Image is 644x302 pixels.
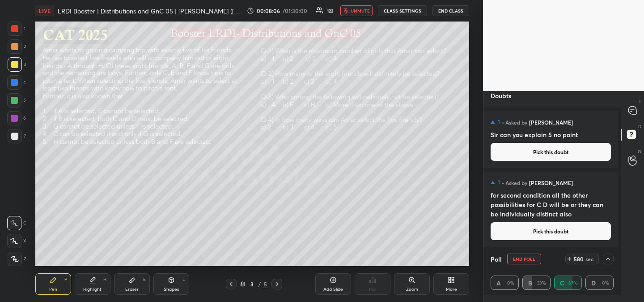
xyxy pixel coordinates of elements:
[432,5,469,16] button: END CLASS
[491,222,611,240] button: Pick this doubt
[483,84,518,108] p: Doubts
[639,98,641,105] p: T
[8,39,26,54] div: 2
[638,123,641,130] p: D
[58,7,244,15] h4: LRDI Booster | Distributions and GnC 05 | [PERSON_NAME] ([DATE])
[125,287,139,292] div: Eraser
[502,179,527,187] h5: • Asked by
[507,254,541,264] button: END POLL
[164,287,179,292] div: Shapes
[35,5,54,16] div: LIVE
[7,234,26,248] div: X
[7,75,26,90] div: 4
[446,287,457,292] div: More
[8,252,26,266] div: Z
[491,255,502,264] h4: Poll
[340,5,373,16] button: unmute
[638,148,641,155] p: G
[83,287,102,292] div: Highlight
[406,287,418,292] div: Zoom
[64,277,67,282] div: P
[263,280,268,288] div: 5
[8,22,25,36] div: 1
[498,118,500,125] h5: 1
[103,277,106,282] div: H
[483,108,618,249] div: grid
[491,130,611,139] h4: Sir can you explain 5 no point
[351,8,370,14] span: unmute
[491,143,611,161] button: Pick this doubt
[573,255,584,263] div: 580
[49,287,57,292] div: Pen
[584,255,595,263] div: sec
[327,9,333,13] div: 122
[491,190,611,219] h4: for second condition all the other possibilities for C D will be or they can be individually dist...
[8,57,26,72] div: 3
[247,281,256,287] div: 3
[143,277,146,282] div: E
[8,129,26,143] div: 7
[7,111,26,125] div: 6
[323,287,343,292] div: Add Slide
[7,93,26,108] div: 5
[498,179,500,186] h5: 1
[182,277,185,282] div: L
[7,216,26,230] div: C
[258,281,261,287] div: /
[529,118,573,126] h5: [PERSON_NAME]
[502,118,527,126] h5: • Asked by
[378,5,427,16] button: CLASS SETTINGS
[529,179,573,187] h5: [PERSON_NAME]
